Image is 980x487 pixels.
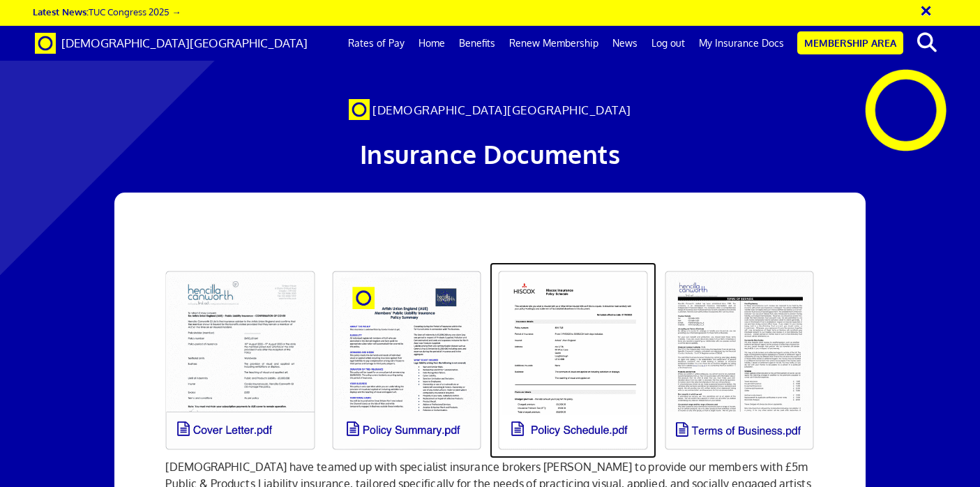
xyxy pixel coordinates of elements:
[644,26,692,61] a: Log out
[692,26,791,61] a: My Insurance Docs
[906,28,949,57] button: search
[61,36,308,50] span: [DEMOGRAPHIC_DATA][GEOGRAPHIC_DATA]
[372,103,631,117] span: [DEMOGRAPHIC_DATA][GEOGRAPHIC_DATA]
[797,31,903,54] a: Membership Area
[24,26,318,61] a: Brand [DEMOGRAPHIC_DATA][GEOGRAPHIC_DATA]
[502,26,605,61] a: Renew Membership
[33,6,181,17] a: Latest News:TUC Congress 2025 →
[360,138,621,170] span: Insurance Documents
[605,26,644,61] a: News
[33,6,89,17] strong: Latest News:
[452,26,502,61] a: Benefits
[412,26,452,61] a: Home
[341,26,412,61] a: Rates of Pay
